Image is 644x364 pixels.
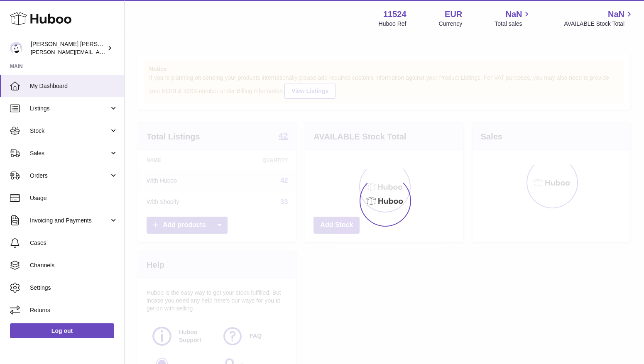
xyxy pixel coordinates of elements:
[379,20,406,28] div: Huboo Ref
[30,127,109,135] span: Stock
[383,9,406,20] strong: 11524
[30,82,118,90] span: My Dashboard
[30,306,118,314] span: Returns
[564,20,634,28] span: AVAILABLE Stock Total
[445,9,462,20] strong: EUR
[505,9,522,20] span: NaN
[439,20,463,28] div: Currency
[10,42,22,54] img: marie@teitv.com
[30,194,118,202] span: Usage
[10,323,114,338] a: Log out
[30,149,109,157] span: Sales
[31,49,167,55] span: [PERSON_NAME][EMAIL_ADDRESS][DOMAIN_NAME]
[30,172,109,180] span: Orders
[30,105,109,112] span: Listings
[30,217,109,225] span: Invoicing and Payments
[495,9,531,28] a: NaN Total sales
[30,284,118,292] span: Settings
[30,239,118,247] span: Cases
[31,40,105,56] div: [PERSON_NAME] [PERSON_NAME]
[564,9,634,28] a: NaN AVAILABLE Stock Total
[495,20,531,28] span: Total sales
[30,261,118,269] span: Channels
[608,9,624,20] span: NaN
